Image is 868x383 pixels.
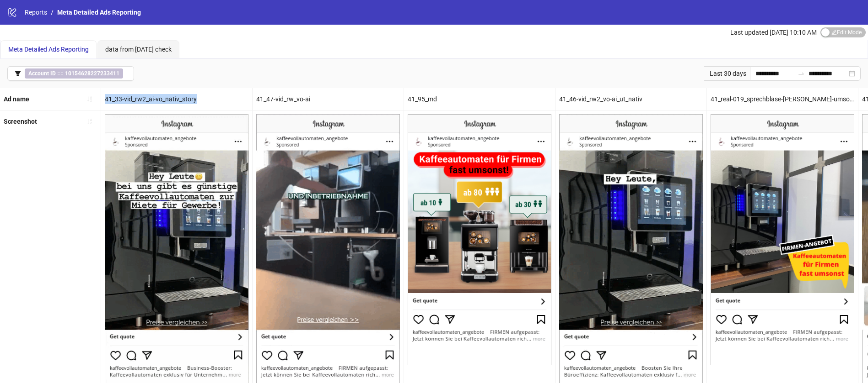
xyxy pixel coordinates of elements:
[253,88,404,110] div: 41_47-vid_rw_vo-ai
[86,96,93,102] span: sort-ascending
[15,70,21,77] span: filter
[4,118,37,125] b: Screenshot
[798,70,805,77] span: to
[65,70,119,77] b: 10154628227233411
[798,70,805,77] span: swap-right
[711,114,854,365] img: Screenshot 120227423168820498
[23,7,49,17] a: Reports
[7,66,134,81] button: Account ID == 10154628227233411
[707,88,858,110] div: 41_real-019_sprechblase-[PERSON_NAME]-umsonst_pfeil_story
[8,46,89,53] span: Meta Detailed Ads Reporting
[704,66,750,81] div: Last 30 days
[555,88,706,110] div: 41_46-vid_rw2_vo-ai_ut_nativ
[408,114,551,365] img: Screenshot 120227423168810498
[101,88,252,110] div: 41_33-vid_rw2_ai-vo_nativ_story
[25,68,123,79] span: ==
[404,88,555,110] div: 41_95_md
[51,7,54,17] li: /
[730,29,817,36] span: Last updated [DATE] 10:10 AM
[57,9,141,16] span: Meta Detailed Ads Reporting
[4,95,29,103] b: Ad name
[28,70,56,77] b: Account ID
[105,46,172,53] span: data from [DATE] check
[86,118,93,125] span: sort-ascending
